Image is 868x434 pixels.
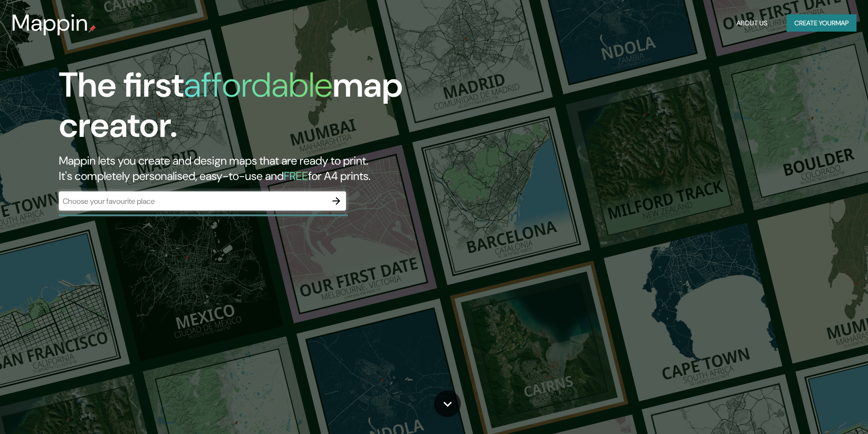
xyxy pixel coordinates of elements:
[787,14,857,32] button: Create yourmap
[89,25,96,33] img: mappin-pin
[184,63,333,107] h1: affordable
[59,196,327,207] input: Choose your favourite place
[11,10,89,36] h3: Mappin
[59,65,493,153] h1: The first map creator.
[733,14,771,32] button: About Us
[284,168,308,183] h5: FREE
[59,153,493,184] h2: Mappin lets you create and design maps that are ready to print. It's completely personalised, eas...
